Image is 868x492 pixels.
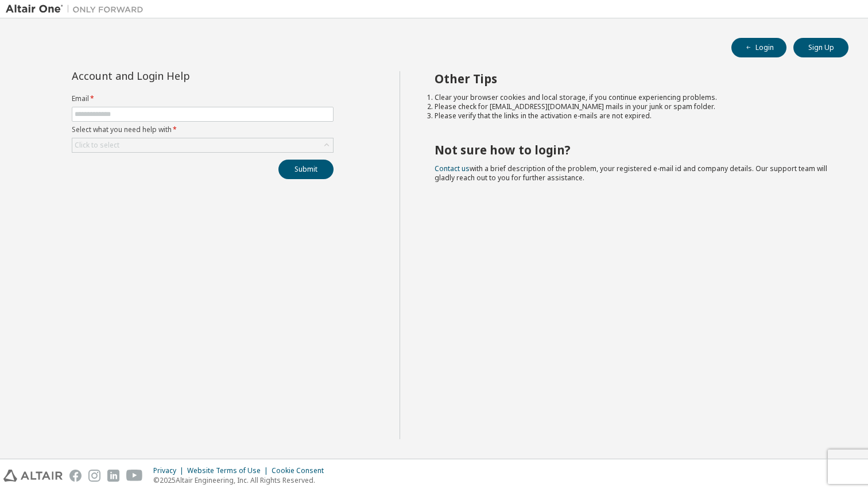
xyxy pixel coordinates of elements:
img: linkedin.svg [107,470,119,482]
div: Click to select [75,141,119,150]
img: facebook.svg [69,470,82,482]
img: Altair One [6,3,149,15]
label: Email [72,94,334,103]
label: Select what you need help with [72,125,334,134]
a: Contact us [435,164,470,173]
li: Please verify that the links in the activation e-mails are not expired. [435,111,828,121]
h2: Not sure how to login? [435,142,828,157]
button: Login [731,38,786,57]
div: Account and Login Help [72,71,281,80]
li: Please check for [EMAIL_ADDRESS][DOMAIN_NAME] mails in your junk or spam folder. [435,102,828,111]
h2: Other Tips [435,71,828,86]
img: altair_logo.svg [3,470,63,482]
img: instagram.svg [88,470,100,482]
div: Privacy [153,466,187,475]
button: Submit [278,160,334,179]
div: Cookie Consent [272,466,331,475]
p: © 2025 Altair Engineering, Inc. All Rights Reserved. [153,475,331,485]
li: Clear your browser cookies and local storage, if you continue experiencing problems. [435,93,828,102]
div: Click to select [72,138,333,152]
img: youtube.svg [126,470,143,482]
button: Sign Up [793,38,848,57]
span: with a brief description of the problem, your registered e-mail id and company details. Our suppo... [435,164,827,183]
div: Website Terms of Use [187,466,272,475]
